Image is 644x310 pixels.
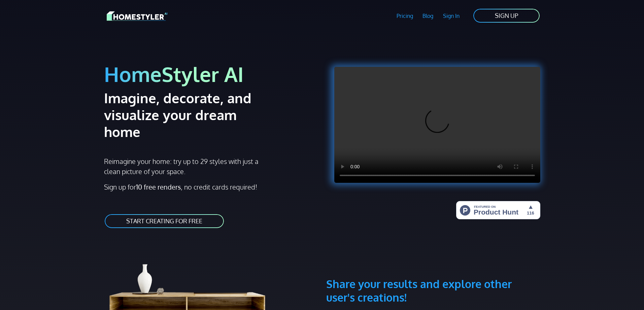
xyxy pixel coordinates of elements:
[104,182,318,192] p: Sign up for , no credit cards required!
[104,61,318,87] h1: HomeStyler AI
[107,10,167,22] img: HomeStyler AI logo
[136,182,181,191] strong: 10 free renders
[104,89,275,140] h2: Imagine, decorate, and visualize your dream home
[473,8,540,23] a: SIGN UP
[438,8,465,24] a: Sign In
[326,245,540,304] h3: Share your results and explore other user's creations!
[392,8,418,24] a: Pricing
[418,8,438,24] a: Blog
[456,201,540,219] img: HomeStyler AI - Interior Design Made Easy: One Click to Your Dream Home | Product Hunt
[104,214,225,229] a: START CREATING FOR FREE
[104,156,265,176] p: Reimagine your home: try up to 29 styles with just a clean picture of your space.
